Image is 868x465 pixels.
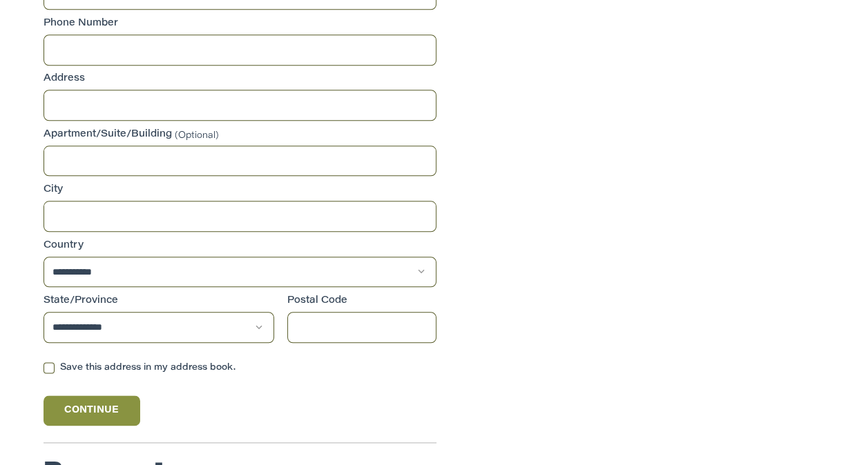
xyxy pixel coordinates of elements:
[44,128,436,142] label: Apartment/Suite/Building
[175,130,219,139] small: (Optional)
[44,395,140,426] button: Continue
[44,362,436,373] label: Save this address in my address book.
[44,294,274,308] label: State/Province
[287,294,436,308] label: Postal Code
[44,72,436,86] label: Address
[44,17,436,31] label: Phone Number
[44,183,436,197] label: City
[44,239,436,253] label: Country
